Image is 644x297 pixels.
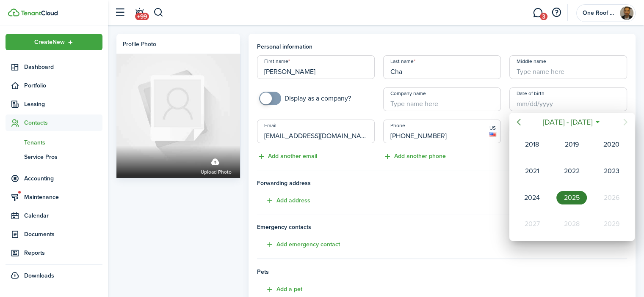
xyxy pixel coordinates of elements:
[541,114,594,130] span: [DATE] - [DATE]
[596,191,627,204] div: 2026
[596,217,627,231] div: 2029
[517,191,547,204] div: 2024
[537,114,597,130] mbsc-button: [DATE] - [DATE]
[596,164,627,178] div: 2023
[517,164,547,178] div: 2021
[510,114,527,131] mbsc-button: Previous page
[617,114,634,131] mbsc-button: Next page
[517,217,547,231] div: 2027
[596,138,627,151] div: 2020
[556,164,587,178] div: 2022
[556,217,587,231] div: 2028
[517,138,547,151] div: 2018
[556,191,587,204] div: 2025
[556,138,587,151] div: 2019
